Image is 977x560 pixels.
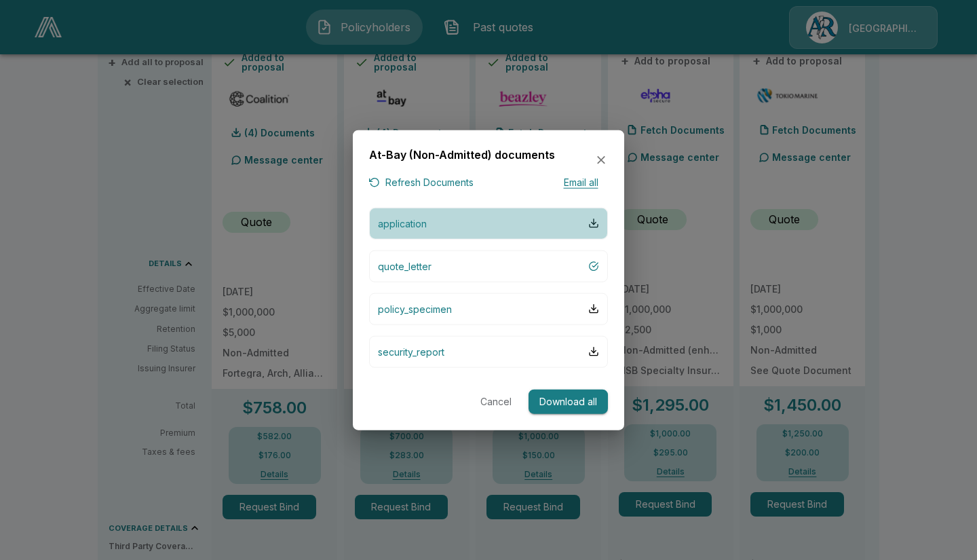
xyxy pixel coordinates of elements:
[378,344,444,358] p: security_report
[378,301,452,316] p: policy_specimen
[529,389,608,414] button: Download all
[369,146,555,164] h6: At-Bay (Non-Admitted) documents
[378,259,432,273] p: quote_letter
[369,250,608,282] button: quote_letter
[369,174,474,191] button: Refresh Documents
[474,389,518,414] button: Cancel
[554,174,608,191] button: Email all
[378,216,427,230] p: application
[369,293,608,324] button: policy_specimen
[369,207,608,239] button: application
[369,335,608,367] button: security_report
